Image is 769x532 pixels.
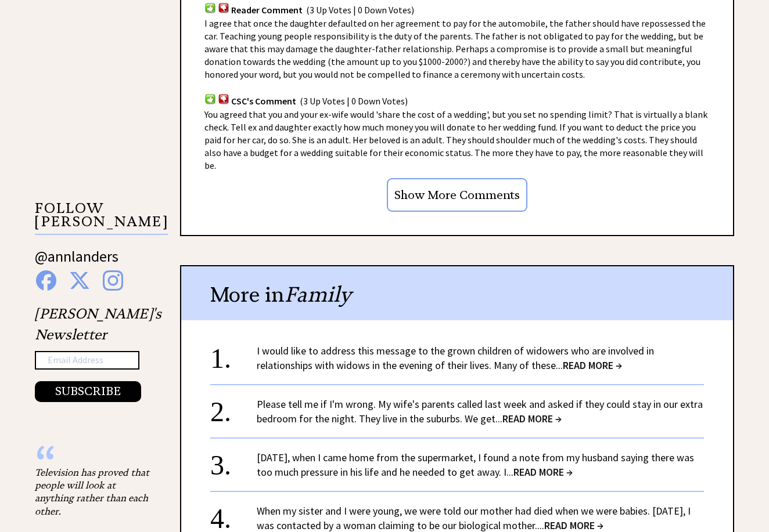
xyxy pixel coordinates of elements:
img: instagram%20blue.png [103,270,123,291]
div: Television has proved that people will look at anything rather than each other. [35,466,151,518]
span: (3 Up Votes | 0 Down Votes) [306,4,414,16]
img: votdown.png [218,2,229,13]
span: READ MORE → [544,519,603,532]
div: 3. [210,450,257,472]
div: 1. [210,343,257,365]
div: More in [181,266,733,320]
span: (3 Up Votes | 0 Down Votes) [300,95,408,107]
img: x%20blue.png [69,270,90,291]
button: SUBSCRIBE [35,381,141,402]
img: votdown.png [218,93,229,104]
div: 4. [210,504,257,525]
span: Reader Comment [231,4,303,16]
span: I agree that once the daughter defaulted on her agreement to pay for the automobile, the father s... [204,17,706,80]
input: Show More Comments [387,178,527,212]
span: You agreed that you and your ex-wife would 'share the cost of a wedding', but you set no spending... [204,108,707,171]
a: When my sister and I were young, we were told our mother had died when we were babies. [DATE], I ... [257,504,691,532]
img: facebook%20blue.png [36,270,56,291]
span: READ MORE → [563,359,622,372]
a: I would like to address this message to the grown children of widowers who are involved in relati... [257,344,654,372]
img: votup.png [204,2,216,13]
a: [DATE], when I came home from the supermarket, I found a note from my husband saying there was to... [257,451,694,479]
div: 2. [210,397,257,418]
a: @annlanders [35,247,118,277]
input: Email Address [35,351,139,370]
p: FOLLOW [PERSON_NAME] [35,202,168,235]
a: Please tell me if I'm wrong. My wife's parents called last week and asked if they could stay in o... [257,397,703,425]
span: CSC's Comment [231,95,296,107]
span: READ MORE → [502,412,562,425]
div: [PERSON_NAME]'s Newsletter [35,303,161,402]
span: Family [285,281,351,307]
span: READ MORE → [513,465,573,479]
img: votup.png [204,93,216,104]
div: “ [35,454,151,466]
